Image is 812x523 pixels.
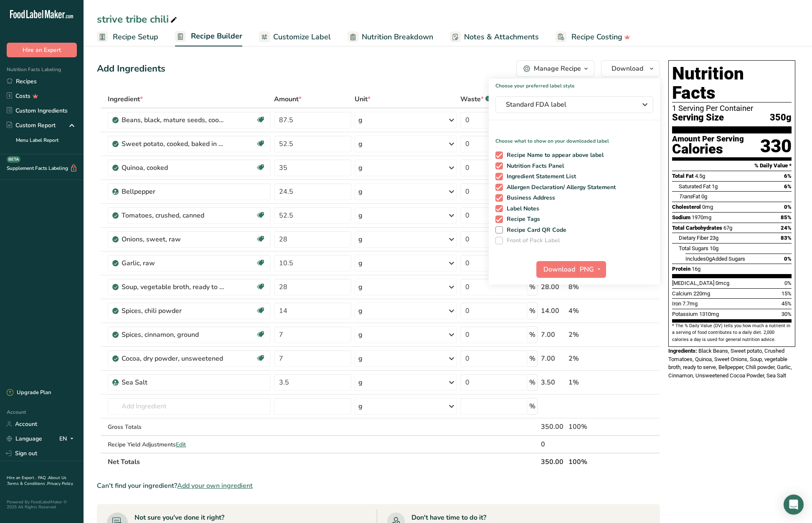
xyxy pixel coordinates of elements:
[706,256,712,262] span: 0g
[122,187,226,197] div: Bellpepper
[175,27,242,47] a: Recipe Builder
[191,31,242,42] span: Recipe Builder
[122,258,226,268] div: Garlic, raw
[679,183,710,190] span: Saturated Fat
[464,31,539,43] span: Notes & Attachments
[358,306,363,316] div: g
[7,389,51,397] div: Upgrade Plan
[460,94,491,104] div: Waste
[683,300,698,307] span: 7.7mg
[7,121,56,130] div: Custom Report
[503,226,567,234] span: Recipe Card QR Code
[672,266,690,272] span: Protein
[122,354,226,364] div: Cocoa, dry powder, unsweetened
[358,258,363,268] div: g
[672,135,744,143] div: Amount Per Serving
[503,173,576,180] span: Ingredient Statement List
[672,173,694,179] span: Total Fat
[672,143,744,155] div: Calories
[541,377,566,387] div: 3.50
[122,330,226,340] div: Spices, cinnamon, ground
[568,282,620,292] div: 8%
[534,64,581,74] div: Manage Recipe
[784,495,804,515] div: Open Intercom Messenger
[781,214,792,220] span: 85%
[723,225,732,231] span: 67g
[672,64,792,103] h1: Nutrition Facts
[568,330,620,340] div: 2%
[539,453,567,470] th: 350.00
[577,261,606,278] button: PNG
[122,377,226,387] div: Sea Salt
[679,235,708,241] span: Dietary Fiber
[672,204,701,210] span: Cholesterol
[113,31,158,43] span: Recipe Setup
[541,354,566,364] div: 7.00
[108,94,143,104] span: Ingredient
[503,151,604,159] span: Recipe Name to appear above label
[516,60,594,77] button: Manage Recipe
[362,31,433,43] span: Nutrition Breakdown
[506,100,631,110] span: Standard FDA label
[97,62,165,76] div: Add Ingredients
[770,113,792,123] span: 350g
[601,60,660,77] button: Download
[358,354,363,364] div: g
[668,348,792,379] span: Black Beans, Sweet potato, Crushed Tomatoes, Quinoa, Sweet Onions, Soup, vegetable broth, ready t...
[699,311,719,317] span: 1310mg
[782,311,792,317] span: 30%
[38,475,48,481] a: FAQ .
[59,434,77,444] div: EN
[541,282,566,292] div: 28.00
[685,256,745,262] span: Includes Added Sugars
[571,31,622,43] span: Recipe Costing
[122,210,226,220] div: Tomatoes, crushed, canned
[784,204,792,210] span: 0%
[122,115,226,125] div: Beans, black, mature seeds, cooked, boiled, without salt
[679,193,693,200] i: Trans
[693,290,710,297] span: 220mg
[122,234,226,244] div: Onions, sweet, raw
[122,163,226,173] div: Quinoa, cooked
[701,193,707,200] span: 0g
[781,225,792,231] span: 24%
[541,330,566,340] div: 7.00
[672,300,681,307] span: Iron
[782,300,792,307] span: 45%
[259,28,331,46] a: Customize Label
[784,173,792,179] span: 6%
[7,431,42,446] a: Language
[503,215,540,223] span: Recipe Tags
[672,311,698,317] span: Potassium
[702,204,713,210] span: 0mg
[47,481,73,487] a: Privacy Policy
[7,481,47,487] a: Terms & Conditions .
[495,96,653,113] button: Standard FDA label
[7,156,20,163] div: BETA
[716,280,729,286] span: 0mcg
[672,104,792,113] div: 1 Serving Per Container
[536,261,577,278] button: Download
[358,234,363,244] div: g
[679,245,708,251] span: Total Sugars
[503,194,556,202] span: Business Address
[567,453,622,470] th: 100%
[672,161,792,171] section: % Daily Value *
[543,264,575,274] span: Download
[760,135,792,157] div: 330
[712,183,718,190] span: 1g
[541,439,566,449] div: 0
[710,245,718,251] span: 10g
[108,398,271,415] input: Add Ingredient
[503,184,616,191] span: Allergen Declaration/ Allergy Statement
[695,173,705,179] span: 4.5g
[489,79,660,90] h1: Choose your preferred label style
[710,235,718,241] span: 23g
[176,441,186,449] span: Edit
[503,237,560,244] span: Front of Pack Label
[784,256,792,262] span: 0%
[672,214,690,220] span: Sodium
[348,28,433,46] a: Nutrition Breakdown
[122,282,226,292] div: Soup, vegetable broth, ready to serve
[784,280,792,286] span: 0%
